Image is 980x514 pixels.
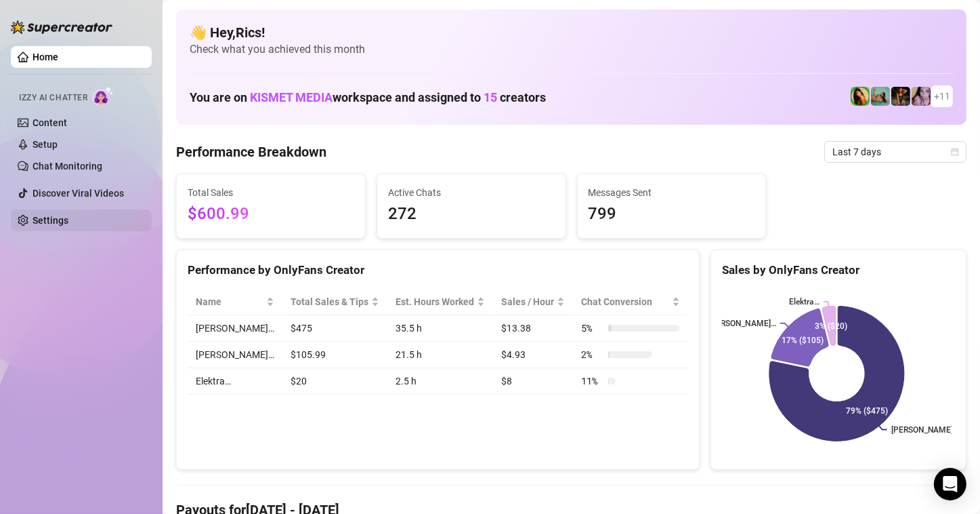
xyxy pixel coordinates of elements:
td: $4.93 [493,342,573,368]
a: Setup [33,139,58,150]
td: $8 [493,368,573,395]
a: Settings [33,215,68,226]
img: AI Chatter [93,86,114,106]
td: [PERSON_NAME]… [188,342,282,368]
span: KISMET MEDIA [250,90,333,104]
th: Total Sales & Tips [282,289,387,315]
td: 21.5 h [387,342,493,368]
th: Sales / Hour [493,289,573,315]
span: Total Sales & Tips [291,294,368,309]
span: 799 [589,201,755,227]
td: 2.5 h [387,368,493,395]
span: 272 [388,201,555,227]
div: Open Intercom Messenger [934,468,966,500]
span: Check what you achieved this month [190,42,953,57]
td: $105.99 [282,342,387,368]
span: 15 [484,90,497,104]
th: Chat Conversion [573,289,687,315]
a: Chat Monitoring [33,161,102,172]
span: Chat Conversion [581,294,668,309]
span: Last 7 days [832,142,958,162]
span: Messages Sent [589,185,755,200]
td: Elektra… [188,368,282,395]
span: Sales / Hour [501,294,554,309]
span: + 11 [934,89,950,104]
span: Total Sales [188,185,354,200]
a: Discover Viral Videos [33,188,124,199]
span: $600.99 [188,201,354,227]
td: 35.5 h [387,315,493,342]
img: Ańa [891,87,910,106]
td: $20 [282,368,387,395]
td: $13.38 [493,315,573,342]
th: Name [188,289,282,315]
a: Home [33,52,58,62]
span: calendar [951,148,959,156]
span: Name [196,294,263,309]
h4: 👋 Hey, Rics ! [190,23,953,42]
img: logo-BBDzfeDw.svg [11,20,112,34]
span: 2 % [581,347,603,362]
div: Performance by OnlyFans Creator [188,261,688,279]
img: Lea [912,87,931,106]
text: Elektra… [788,297,819,307]
div: Sales by OnlyFans Creator [722,261,955,279]
a: Content [33,117,67,128]
div: Est. Hours Worked [396,294,474,309]
span: Active Chats [388,185,555,200]
text: [PERSON_NAME]… [708,319,776,328]
td: $475 [282,315,387,342]
span: Izzy AI Chatter [19,92,87,104]
h1: You are on workspace and assigned to creators [190,90,546,105]
h4: Performance Breakdown [176,142,326,161]
text: [PERSON_NAME]… [891,425,958,435]
span: 11 % [581,374,603,389]
img: Jade [851,87,870,106]
td: [PERSON_NAME]… [188,315,282,342]
span: 5 % [581,321,603,336]
img: Boo VIP [871,87,890,106]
